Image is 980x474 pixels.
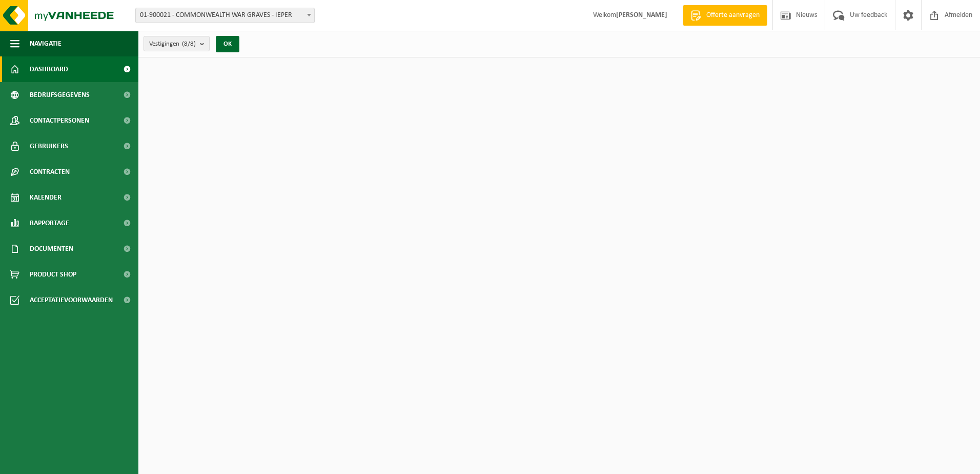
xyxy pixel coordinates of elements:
span: Gebruikers [30,133,68,159]
span: Acceptatievoorwaarden [30,287,113,313]
span: Dashboard [30,56,68,82]
span: Documenten [30,236,73,262]
span: Kalender [30,185,62,210]
span: Bedrijfsgegevens [30,82,90,108]
span: 01-900021 - COMMONWEALTH WAR GRAVES - IEPER [135,8,315,23]
a: Offerte aanvragen [683,5,767,26]
span: Offerte aanvragen [704,10,762,21]
button: OK [216,36,239,52]
span: Vestigingen [149,36,196,52]
span: 01-900021 - COMMONWEALTH WAR GRAVES - IEPER [136,8,314,23]
span: Contracten [30,159,70,185]
span: Rapportage [30,210,69,236]
button: Vestigingen(8/8) [144,36,210,51]
span: Product Shop [30,262,76,287]
span: Navigatie [30,31,62,56]
span: Contactpersonen [30,108,89,133]
strong: [PERSON_NAME] [616,11,667,19]
count: (8/8) [182,41,196,47]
